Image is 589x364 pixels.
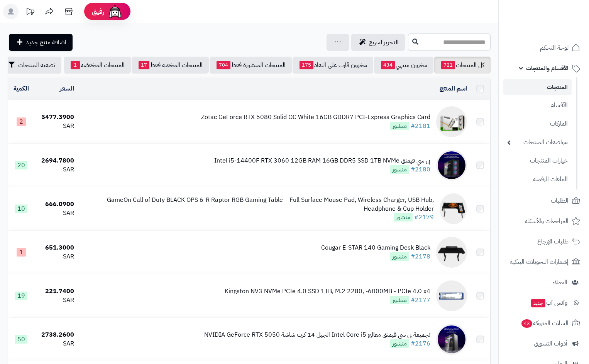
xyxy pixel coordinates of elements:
span: 20 [15,161,27,169]
a: المنتجات المنشورة فقط704 [210,57,292,74]
a: المنتجات المخفية فقط17 [132,57,209,74]
div: 221.7400 [37,287,74,296]
img: بي سي قيمنق Intel i5-14400F RTX 3060 12GB RAM 16GB DDR5 SSD 1TB NVMe [436,150,467,181]
a: المراجعات والأسئلة [503,212,584,230]
a: أدوات التسويق [503,334,584,353]
a: المنتجات [503,79,572,95]
div: Kingston NV3 NVMe PCIe 4.0 SSD 1TB, M.2 2280, -6000MB - PCIe 4.0 x4 [225,287,430,296]
span: منشور [390,122,409,130]
span: منشور [394,213,413,221]
img: GameOn Call of Duty BLACK OPS 6-R Raptor RGB Gaming Table – Full Surface Mouse Pad, Wireless Char... [440,193,467,224]
div: Cougar E-STAR 140 Gaming Desk Black [321,243,430,252]
a: طلبات الإرجاع [503,232,584,251]
span: 1 [17,248,26,257]
img: تجميعة بي سي قيمنق معالج Intel Core i5 الجيل 14 كرت شاشة NVIDIA GeForce RTX 5050 [436,324,467,355]
a: #2176 [411,339,430,348]
a: العملاء [503,273,584,292]
div: SAR [37,296,74,305]
span: 721 [441,61,455,69]
a: مخزون قارب على النفاذ175 [293,57,373,74]
div: تجميعة بي سي قيمنق معالج Intel Core i5 الجيل 14 كرت شاشة NVIDIA GeForce RTX 5050 [204,330,430,339]
img: Kingston NV3 NVMe PCIe 4.0 SSD 1TB, M.2 2280, -6000MB - PCIe 4.0 x4 [436,280,467,311]
span: 434 [381,61,395,69]
a: إشعارات التحويلات البنكية [503,253,584,271]
a: الأقسام [503,97,572,114]
a: مواصفات المنتجات [503,134,572,151]
a: لوحة التحكم [503,39,584,57]
img: ai-face.png [107,4,123,19]
span: إشعارات التحويلات البنكية [510,257,569,267]
a: الملفات الرقمية [503,171,572,188]
span: منشور [390,252,409,261]
div: SAR [37,339,74,348]
a: كل المنتجات721 [434,57,491,74]
a: الماركات [503,116,572,132]
div: 666.0900 [37,200,74,209]
span: منشور [390,165,409,174]
span: رفيق [92,7,104,16]
span: 10 [15,205,27,213]
span: طلبات الإرجاع [537,236,569,247]
span: جديد [531,299,545,307]
div: SAR [37,209,74,218]
a: خيارات المنتجات [503,153,572,169]
a: مخزون منتهي434 [374,57,433,74]
span: 1 [71,61,80,69]
a: تحديثات المنصة [20,4,40,21]
a: السلات المتروكة43 [503,314,584,332]
a: المنتجات المخفضة1 [64,57,131,74]
a: الطلبات [503,191,584,210]
span: الطلبات [551,195,569,206]
img: Zotac GeForce RTX 5080 Solid OC White 16GB GDDR7 PCI-Express Graphics Card [436,106,467,137]
a: #2179 [414,213,434,222]
span: 704 [217,61,230,69]
div: SAR [37,122,74,131]
button: تصفية المنتجات [0,57,61,74]
a: وآتس آبجديد [503,294,584,312]
div: SAR [37,165,74,174]
span: أدوات التسويق [534,338,567,349]
span: 50 [15,335,27,344]
div: 2694.7800 [37,156,74,165]
a: #2178 [411,252,430,261]
span: 19 [15,292,27,300]
div: 2738.2600 [37,330,74,339]
a: #2177 [411,295,430,305]
span: منشور [390,339,409,348]
a: #2180 [411,165,430,174]
a: #2181 [411,121,430,131]
span: لوحة التحكم [540,42,569,53]
span: السلات المتروكة [521,318,569,329]
div: Zotac GeForce RTX 5080 Solid OC White 16GB GDDR7 PCI-Express Graphics Card [201,113,430,122]
a: التحرير لسريع [351,34,405,51]
a: الكمية [14,84,29,93]
div: SAR [37,252,74,261]
span: المراجعات والأسئلة [525,216,569,226]
div: بي سي قيمنق Intel i5-14400F RTX 3060 12GB RAM 16GB DDR5 SSD 1TB NVMe [214,156,430,165]
span: التحرير لسريع [369,38,399,47]
span: الأقسام والمنتجات [526,63,569,74]
div: GameOn Call of Duty BLACK OPS 6-R Raptor RGB Gaming Table – Full Surface Mouse Pad, Wireless Char... [80,196,434,213]
div: 5477.3900 [37,113,74,122]
span: منشور [390,296,409,304]
a: اضافة منتج جديد [9,34,73,51]
span: 43 [521,319,532,328]
span: وآتس آب [530,297,567,308]
img: Cougar E-STAR 140 Gaming Desk Black [436,237,467,268]
a: السعر [60,84,74,93]
span: 2 [17,117,26,126]
span: العملاء [552,277,567,288]
a: اسم المنتج [440,84,467,93]
span: تصفية المنتجات [18,60,55,70]
span: 17 [139,61,149,69]
span: اضافة منتج جديد [26,38,66,47]
span: 175 [300,61,313,69]
div: 651.3000 [37,243,74,252]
